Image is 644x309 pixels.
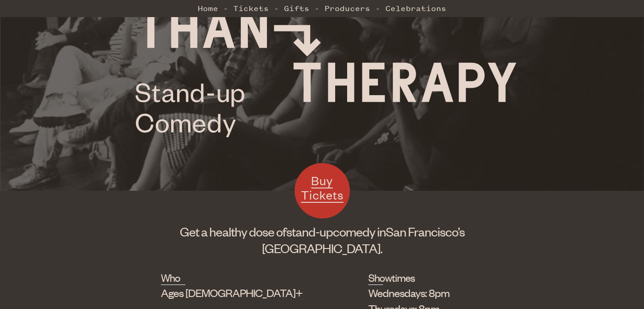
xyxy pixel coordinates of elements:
[386,224,465,239] span: San Francisco’s
[161,285,322,301] div: Ages [DEMOGRAPHIC_DATA]+
[301,173,343,203] span: Buy Tickets
[161,223,483,256] h1: Get a healthy dose of comedy in
[368,270,384,285] h2: Showtimes
[295,163,350,218] a: Buy Tickets
[286,224,333,239] span: stand-up
[161,270,185,285] h2: Who
[262,240,382,256] span: [GEOGRAPHIC_DATA].
[368,285,469,301] li: Wednesdays: 8pm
